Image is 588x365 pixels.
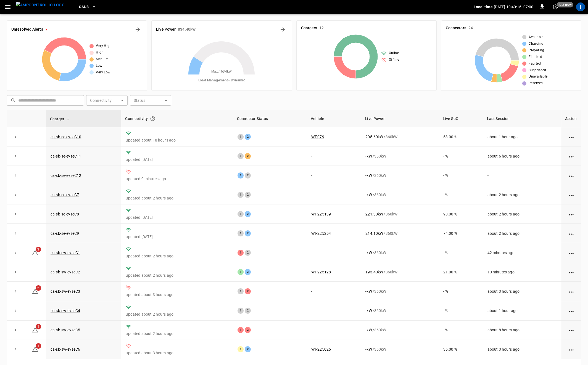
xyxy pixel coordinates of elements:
[11,326,20,334] button: expand row
[365,289,434,294] div: / 360 kW
[557,2,573,7] span: just now
[483,301,561,321] td: about 1 hour ago
[365,153,434,159] div: / 360 kW
[51,251,80,255] a: ca-sb-sw-evseC1
[365,173,372,178] p: - kW
[156,26,176,33] h6: Live Power
[568,308,575,313] div: action cell options
[126,157,229,162] p: updated [DATE]
[32,289,38,293] a: 2
[11,249,20,257] button: expand row
[238,327,244,333] div: 1
[96,50,104,55] span: High
[51,135,81,139] a: ca-sb-se-evseC10
[483,321,561,340] td: about 8 hours ago
[483,282,561,301] td: about 3 hours ago
[365,327,434,333] div: / 360 kW
[245,211,251,217] div: 2
[311,231,331,236] a: WT-225254
[439,204,483,224] td: 90.00 %
[198,78,245,83] span: Load Management = Dynamic
[483,204,561,224] td: about 2 hours ago
[50,116,72,122] span: Charger
[238,211,244,217] div: 1
[245,172,251,178] div: 2
[365,153,372,159] p: - kW
[126,215,229,220] p: updated [DATE]
[365,192,372,198] p: - kW
[365,134,383,140] p: 205.60 kW
[238,346,244,352] div: 1
[11,171,20,180] button: expand row
[439,127,483,146] td: 53.00 %
[365,250,434,255] div: / 360 kW
[51,154,81,158] a: ca-sb-se-evseC11
[79,4,89,10] span: SanB
[36,343,41,349] span: 1
[439,282,483,301] td: - %
[126,137,229,143] p: updated about 18 hours ago
[307,185,361,204] td: -
[529,61,541,66] span: Faulted
[561,110,581,127] th: Action
[365,308,434,313] div: / 360 kW
[468,25,473,31] h6: 24
[126,253,229,259] p: updated about 2 hours ago
[307,282,361,301] td: -
[365,231,383,236] p: 214.10 kW
[125,114,229,124] div: Connectivity
[36,285,41,291] span: 2
[148,114,158,124] button: Connection between the charger and our software.
[365,250,372,255] p: - kW
[365,308,372,313] p: - kW
[51,173,81,178] a: ca-sb-se-evseC12
[51,193,79,197] a: ca-sb-se-evseC7
[365,192,434,198] div: / 360 kW
[529,81,543,86] span: Reserved
[483,146,561,166] td: about 6 hours ago
[238,230,244,236] div: 1
[11,307,20,315] button: expand row
[439,166,483,185] td: - %
[483,110,561,127] th: Last Session
[576,2,585,11] div: profile-icon
[446,25,466,31] h6: Connectors
[51,270,80,274] a: ca-sb-sw-evseC2
[211,69,232,74] span: Max. 4634 kW
[245,230,251,236] div: 2
[96,63,102,69] span: Low
[483,340,561,359] td: about 3 hours ago
[233,110,307,127] th: Connector Status
[11,191,20,199] button: expand row
[551,2,560,11] button: set refresh interval
[36,247,41,252] span: 3
[126,176,229,182] p: updated 9 minutes ago
[245,308,251,314] div: 2
[51,328,80,332] a: ca-sb-sw-evseC5
[51,212,79,216] a: ca-sb-se-evseC8
[238,269,244,275] div: 1
[483,262,561,282] td: 10 minutes ago
[311,270,331,274] a: WT-225128
[474,4,493,10] p: Local time
[11,133,20,141] button: expand row
[389,57,399,63] span: Offline
[307,321,361,340] td: -
[568,192,575,198] div: action cell options
[32,327,38,332] a: 1
[238,250,244,256] div: 1
[126,273,229,278] p: updated about 2 hours ago
[126,350,229,356] p: updated about 3 hours ago
[126,195,229,201] p: updated about 2 hours ago
[11,345,20,353] button: expand row
[45,26,48,33] h6: 7
[307,243,361,262] td: -
[126,292,229,297] p: updated about 3 hours ago
[568,250,575,255] div: action cell options
[16,2,65,9] img: ampcontrol.io logo
[32,250,38,255] a: 3
[51,231,79,236] a: ca-sb-se-evseC9
[319,25,324,31] h6: 12
[568,153,575,159] div: action cell options
[96,43,112,49] span: Very High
